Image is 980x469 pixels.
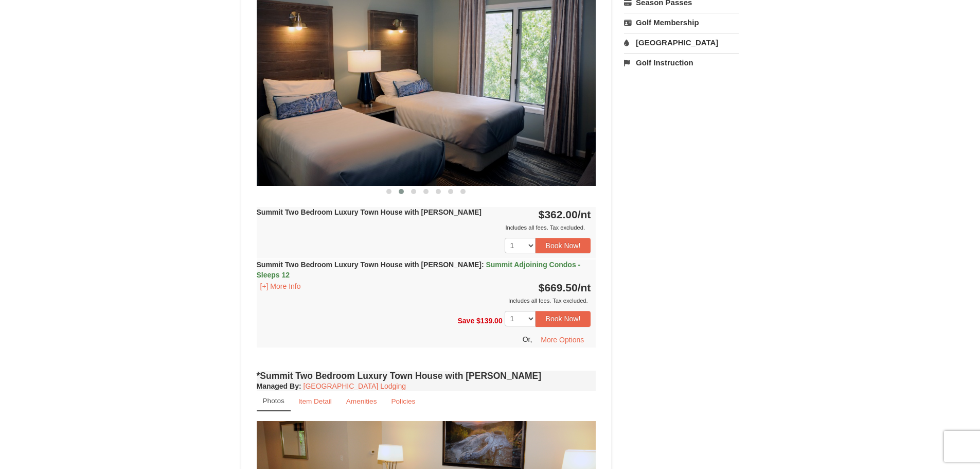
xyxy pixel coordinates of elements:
[536,311,591,326] button: Book Now!
[257,222,591,233] div: Includes all fees. Tax excluded.
[391,397,415,405] small: Policies
[476,317,503,325] span: $139.00
[384,391,422,411] a: Policies
[304,382,406,390] a: [GEOGRAPHIC_DATA] Lodging
[257,391,291,411] a: Photos
[298,397,332,405] small: Item Detail
[539,282,578,293] span: $669.50
[578,209,591,220] span: /nt
[340,391,384,411] a: Amenities
[257,382,299,390] span: Managed By
[578,282,591,293] span: /nt
[457,317,474,325] span: Save
[624,13,739,32] a: Golf Membership
[257,281,305,292] button: [+] More Info
[292,391,338,411] a: Item Detail
[257,296,591,306] div: Includes all fees. Tax excluded.
[523,335,532,343] span: Or,
[257,382,301,390] strong: :
[482,260,484,269] span: :
[536,238,591,253] button: Book Now!
[624,53,739,72] a: Golf Instruction
[257,371,596,381] h4: *Summit Two Bedroom Luxury Town House with [PERSON_NAME]
[624,33,739,52] a: [GEOGRAPHIC_DATA]
[263,397,284,405] small: Photos
[346,397,377,405] small: Amenities
[534,332,591,348] button: More Options
[257,260,581,279] strong: Summit Two Bedroom Luxury Town House with [PERSON_NAME]
[539,209,591,220] strong: $362.00
[257,208,482,216] strong: Summit Two Bedroom Luxury Town House with [PERSON_NAME]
